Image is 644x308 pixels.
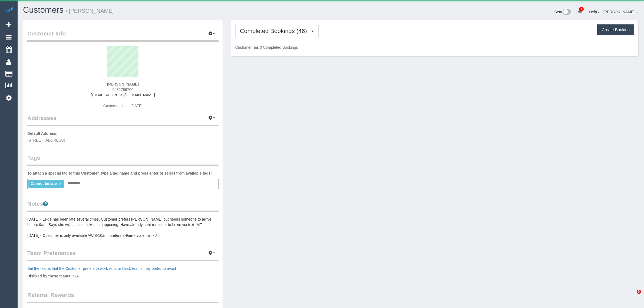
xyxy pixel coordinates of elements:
[597,24,634,35] button: Create Booking
[23,5,64,15] a: Customers
[27,30,219,42] legend: Customer Info
[66,8,114,14] small: / [PERSON_NAME]
[27,266,176,271] a: Set the teams that the Customer prefers to work with, or block teams they prefer to avoid
[603,10,637,14] a: [PERSON_NAME]
[107,82,139,86] strong: [PERSON_NAME]
[27,291,219,303] legend: Referral Rewards
[27,200,219,212] legend: Notes
[72,274,79,278] span: N/A
[562,9,571,16] img: New interface
[27,138,65,142] span: [STREET_ADDRESS]
[589,10,600,14] a: Help
[579,7,584,11] span: 1
[235,24,319,38] button: Completed Bookings (46)
[3,5,14,13] img: Automaid Logo
[31,181,57,186] span: Cannot be late
[554,10,571,14] a: Beta
[112,87,133,92] span: 0482799706
[59,182,62,186] a: ×
[27,171,212,176] label: To attach a special tag to this Customer, type a tag name and press enter or select from availabl...
[637,290,641,294] span: 3
[575,5,585,17] a: 1
[27,154,219,166] legend: Tags
[626,290,639,303] iframe: Intercom live chat
[240,28,310,34] span: Completed Bookings (46)
[27,131,58,136] label: Default Address:
[103,104,143,108] span: Customer since [DATE]
[27,273,71,279] label: Disliked by these teams:
[27,217,219,238] pre: [DATE] - Lexie has been late several times. Customer prefers [PERSON_NAME] but needs someone to a...
[27,249,219,261] legend: Team Preferences
[235,45,634,50] p: Customer has 0 Completed Bookings
[91,93,155,97] a: [EMAIL_ADDRESS][DOMAIN_NAME]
